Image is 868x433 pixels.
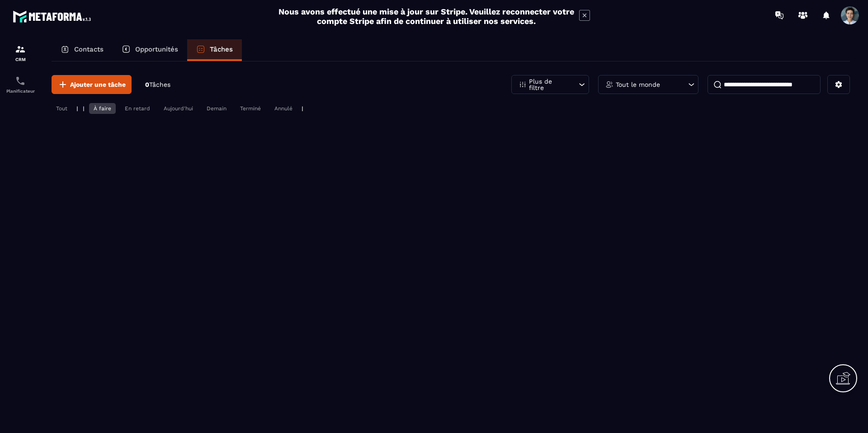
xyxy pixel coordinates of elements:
[270,103,297,114] div: Annulé
[278,7,575,26] h2: Nous avons effectué une mise à jour sur Stripe. Veuillez reconnecter votre compte Stripe afin de ...
[187,39,242,61] a: Tâches
[529,78,569,91] p: Plus de filtre
[159,103,198,114] div: Aujourd'hui
[113,39,187,61] a: Opportunités
[83,105,85,112] p: |
[2,89,38,94] p: Planificateur
[70,80,126,89] span: Ajouter une tâche
[52,103,72,114] div: Tout
[210,45,233,53] p: Tâches
[236,103,265,114] div: Terminé
[302,105,303,112] p: |
[135,45,178,53] p: Opportunités
[13,8,94,25] img: logo
[89,103,116,114] div: À faire
[202,103,231,114] div: Demain
[149,81,170,88] span: Tâches
[2,57,38,62] p: CRM
[52,39,113,61] a: Contacts
[145,80,170,89] p: 0
[52,75,132,94] button: Ajouter une tâche
[15,75,26,86] img: scheduler
[2,69,38,100] a: schedulerschedulerPlanificateur
[120,103,155,114] div: En retard
[616,81,660,88] p: Tout le monde
[15,44,26,55] img: formation
[76,105,78,112] p: |
[2,37,38,69] a: formationformationCRM
[74,45,104,53] p: Contacts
